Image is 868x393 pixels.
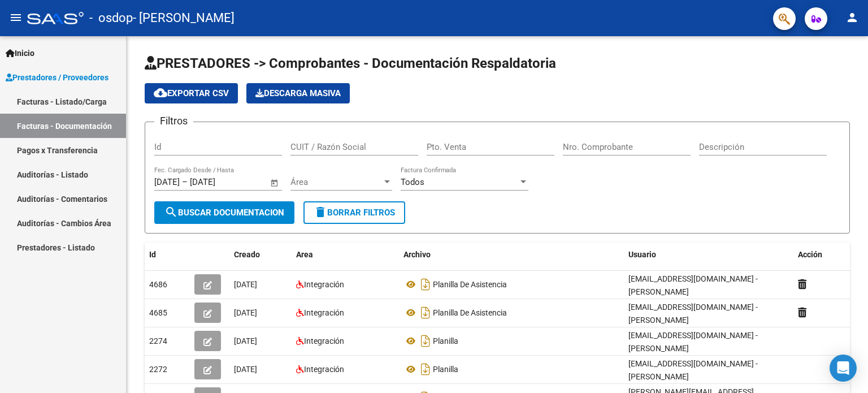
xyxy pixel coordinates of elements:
datatable-header-cell: Id [145,243,190,267]
input: Fecha inicio [154,177,180,187]
span: 2272 [149,365,167,374]
input: Fecha fin [190,177,245,187]
span: [EMAIL_ADDRESS][DOMAIN_NAME] - [PERSON_NAME] [628,303,758,325]
datatable-header-cell: Creado [229,243,292,267]
span: Archivo [403,250,431,259]
span: Area [296,250,313,259]
button: Open calendar [268,176,281,189]
span: Todos [401,177,424,187]
span: Descarga Masiva [255,88,341,98]
span: – [182,177,188,187]
span: [DATE] [234,365,257,374]
button: Borrar Filtros [303,201,405,224]
i: Descargar documento [418,304,433,322]
span: [EMAIL_ADDRESS][DOMAIN_NAME] - [PERSON_NAME] [628,274,758,296]
mat-icon: search [164,205,178,219]
app-download-masive: Descarga masiva de comprobantes (adjuntos) [246,83,350,103]
span: Área [290,177,382,187]
span: 4685 [149,308,167,317]
mat-icon: menu [9,11,23,24]
span: Planilla De Asistencia [433,280,507,289]
span: Planilla [433,365,458,374]
datatable-header-cell: Archivo [399,243,624,267]
mat-icon: person [845,11,859,24]
span: 2274 [149,336,167,346]
span: Buscar Documentacion [164,208,284,218]
span: - [PERSON_NAME] [133,6,235,31]
div: Open Intercom Messenger [830,355,857,382]
mat-icon: cloud_download [154,86,167,100]
span: 4686 [149,280,167,289]
span: Integración [304,336,344,346]
span: [DATE] [234,280,257,289]
span: Borrar Filtros [314,208,395,218]
datatable-header-cell: Usuario [624,243,793,267]
button: Exportar CSV [145,83,238,103]
span: [DATE] [234,308,257,317]
button: Buscar Documentacion [154,201,294,224]
span: Integración [304,365,344,374]
span: [DATE] [234,336,257,346]
i: Descargar documento [418,332,433,350]
span: Integración [304,280,344,289]
i: Descargar documento [418,360,433,378]
span: Creado [234,250,260,259]
span: Planilla De Asistencia [433,308,507,317]
datatable-header-cell: Acción [793,243,850,267]
span: [EMAIL_ADDRESS][DOMAIN_NAME] - [PERSON_NAME] [628,331,758,353]
span: - osdop [89,6,133,31]
span: Planilla [433,336,458,346]
span: Acción [798,250,822,259]
datatable-header-cell: Area [292,243,399,267]
button: Descarga Masiva [246,83,350,103]
mat-icon: delete [314,205,327,219]
h3: Filtros [154,113,193,129]
span: Exportar CSV [154,88,229,98]
span: Usuario [628,250,656,259]
span: PRESTADORES -> Comprobantes - Documentación Respaldatoria [145,55,556,71]
span: Prestadores / Proveedores [6,71,108,84]
span: Id [149,250,156,259]
span: [EMAIL_ADDRESS][DOMAIN_NAME] - [PERSON_NAME] [628,359,758,381]
span: Integración [304,308,344,317]
i: Descargar documento [418,275,433,293]
span: Inicio [6,47,34,59]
